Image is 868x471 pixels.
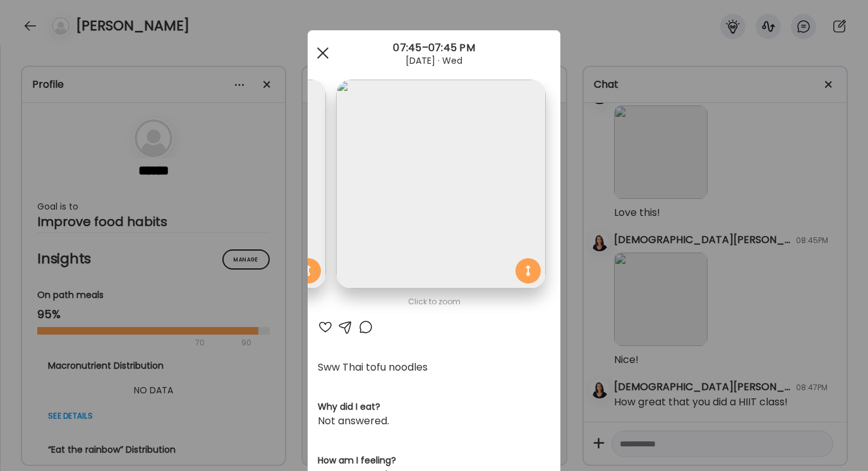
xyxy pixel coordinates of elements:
[318,400,550,414] h3: Why did I eat?
[318,294,550,309] div: Click to zoom
[318,360,550,375] div: Sww Thai tofu noodles
[308,40,560,56] div: 07:45–07:45 PM
[318,414,550,429] div: Not answered.
[308,56,560,66] div: [DATE] · Wed
[336,80,545,289] img: images%2F34M9xvfC7VOFbuVuzn79gX2qEI22%2FXcOV8Fz6n4YwlvqpG3yH%2FI1bZgwM2FnQoIKfhWa7o_1080
[318,454,550,467] h3: How am I feeling?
